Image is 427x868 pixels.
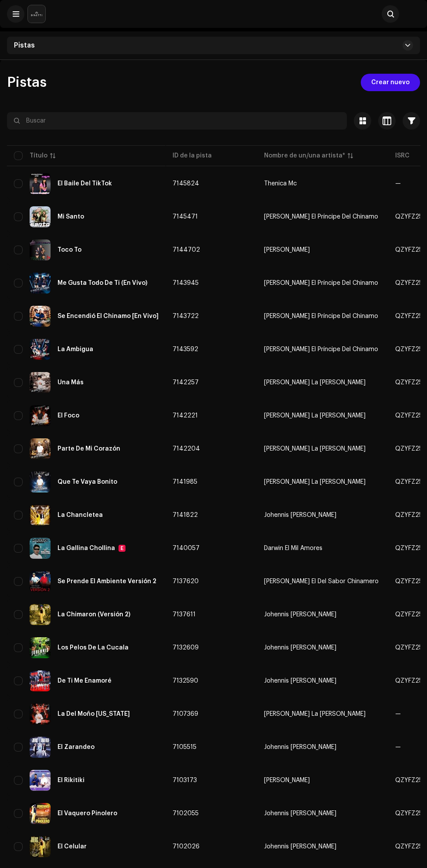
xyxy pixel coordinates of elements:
img: 430c2d2c-e222-4d16-a0f9-a126e15864d2 [30,571,51,592]
div: Johennis [PERSON_NAME] [264,744,336,750]
button: Crear nuevo [361,74,420,91]
div: Darwin El Mil Amores [264,545,322,551]
span: Johennis Emilio El Papi [264,810,381,817]
img: 8ce1d81e-f861-45c9-a062-5273eabfea76 [30,438,51,459]
img: efeca760-f125-4769-b382-7fe9425873e5 [403,5,420,23]
span: 7102026 [173,844,200,850]
img: 295e8cb4-558c-4da5-bdfa-dca2c8ed3642 [30,339,51,360]
div: Parte De Mi Corazón [58,446,120,452]
span: Crear nuevo [371,74,410,91]
span: 7140057 [173,545,200,551]
div: Johennis [PERSON_NAME] [264,844,336,850]
div: E [119,545,125,552]
span: 7141985 [173,479,197,485]
div: Mi Santo [58,214,84,220]
div: Nombre de un/una artista* [264,151,345,160]
div: Thenica Mc [264,181,297,187]
div: El Zarandeo [58,744,95,750]
div: [PERSON_NAME] La [PERSON_NAME] [264,479,366,485]
img: 9cbafc4c-eebe-495c-afbc-60c5af840adf [30,770,51,791]
img: b464a457-3d4b-44cb-96f2-0c89d31670b2 [30,704,51,724]
span: Johennis Emilio El Papi [264,744,381,750]
div: La Chimaron (Versión 2) [58,612,130,618]
div: Johennis [PERSON_NAME] [264,512,336,518]
div: Johennis [PERSON_NAME] [264,645,336,651]
span: 7141822 [173,512,198,518]
div: El Baile Del TikTok [58,181,112,187]
div: Una Más [58,379,84,386]
img: e60f9f70-957a-417c-96eb-ea56153c87a4 [30,173,51,194]
span: Reynaldo Leyton El Príncipe Del Chinamo [264,313,381,319]
img: da59bcb4-c376-4d2b-b111-d4504610eee5 [30,538,51,559]
div: La Gallina Chollina [58,545,115,551]
img: b58d59e3-c10d-4f58-a9c1-6555ae6fd1c3 [30,239,51,260]
div: Los Pelos De La Cucala [58,645,129,651]
img: 3cccde84-cc10-4aaf-b83d-05ccd433fc8e [30,472,51,492]
span: 7105515 [173,744,197,750]
span: Johennis Emilio El Papi [264,678,381,684]
div: [PERSON_NAME] El Príncipe Del Chinamo [264,346,378,352]
div: [PERSON_NAME] El Príncipe Del Chinamo [264,280,378,286]
span: 7137611 [173,612,196,618]
div: [PERSON_NAME] El Del Sabor Chinamero [264,578,379,584]
span: Wilmer Rocha [264,777,381,783]
span: 7102055 [173,810,199,817]
div: El Foco [58,413,79,419]
img: 0ac355b6-0916-49b0-936c-ea3469d32c7b [30,836,51,857]
img: d9fa3d5b-eca2-40b9-b5e4-487bcae92f7b [30,803,51,824]
div: Título [30,151,47,160]
span: 7142221 [173,413,198,419]
div: Se Prende El Ambiente Versión 2 [58,578,156,584]
img: 0b66a9df-fe65-4210-97e2-80dd4a4a6ce1 [30,273,51,294]
span: 7143592 [173,346,198,352]
span: Darwin El Mil Amores [264,545,381,551]
span: 7103173 [173,777,197,783]
img: ad20038d-884d-4df0-ba76-0e4fb397833c [30,372,51,393]
div: — [395,711,401,717]
img: 02a7c2d3-3c89-4098-b12f-2ff2945c95ee [28,5,45,23]
img: db8f16b4-19e5-453a-b7a3-c56393c4c467 [30,405,51,426]
span: 7107369 [173,711,198,717]
div: Me Gusta Todo De Ti (En Vivo) [58,280,147,286]
div: [PERSON_NAME] [264,777,310,783]
span: Johennis Emilio El Papi [264,612,381,618]
div: Toco To [58,247,81,253]
div: — [395,181,401,187]
div: — [395,744,401,750]
span: 7145824 [173,181,199,187]
div: La Chancletea [58,512,103,518]
span: Pistas [14,42,35,49]
div: El Rikitiki [58,777,85,783]
span: Reynaldo Leyton El Príncipe Del Chinamo [264,214,381,220]
div: [PERSON_NAME] La [PERSON_NAME] [264,379,366,386]
img: 5b127a3d-04ed-45a2-990e-e6226937888d [30,637,51,658]
input: Buscar [7,112,347,130]
span: 7137620 [173,578,199,584]
div: Se Encendió El Chinamo [En Vivo] [58,313,159,319]
span: Juan Garcia La Joya Chinamera [264,711,381,717]
span: 7132609 [173,645,199,651]
span: 7142204 [173,446,200,452]
span: 7144702 [173,247,200,253]
div: [PERSON_NAME] La [PERSON_NAME] [264,446,366,452]
div: Johennis [PERSON_NAME] [264,810,336,817]
div: Johennis [PERSON_NAME] [264,612,336,618]
img: 7496d5ab-af12-4a40-9bee-324305e3d8e3 [30,604,51,625]
span: Reynaldo Leyton El Príncipe Del Chinamo [264,346,381,352]
div: Que Te Vaya Bonito [58,479,117,485]
img: 5436dc1a-3071-4d86-a5e9-3238ee8d2219 [30,670,51,691]
span: 7132590 [173,678,198,684]
span: Wilber Robleto [264,247,381,253]
img: e39e81f9-a79b-4c74-9305-0e120a299757 [30,737,51,758]
span: Juan Garcia La Joya Chinamera [264,379,381,386]
div: [PERSON_NAME] El Príncipe Del Chinamo [264,214,378,220]
span: Reynaldo Leyton El Príncipe Del Chinamo [264,280,381,286]
img: a348a223-4f48-468c-b905-8d0330dbf269 [30,206,51,227]
span: Juan Garcia La Joya Chinamera [264,446,381,452]
div: De Ti Me Enamoré [58,678,112,684]
span: Johennis Emilio El Papi [264,512,381,518]
div: Johennis [PERSON_NAME] [264,678,336,684]
img: 54112c9f-341a-4210-a26c-490346e13eb1 [30,505,51,526]
span: Eldin Lopez El Del Sabor Chinamero [264,578,381,584]
img: a8ee513e-8bb5-4b57-9621-a3bb0fff1fb3 [30,306,51,327]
